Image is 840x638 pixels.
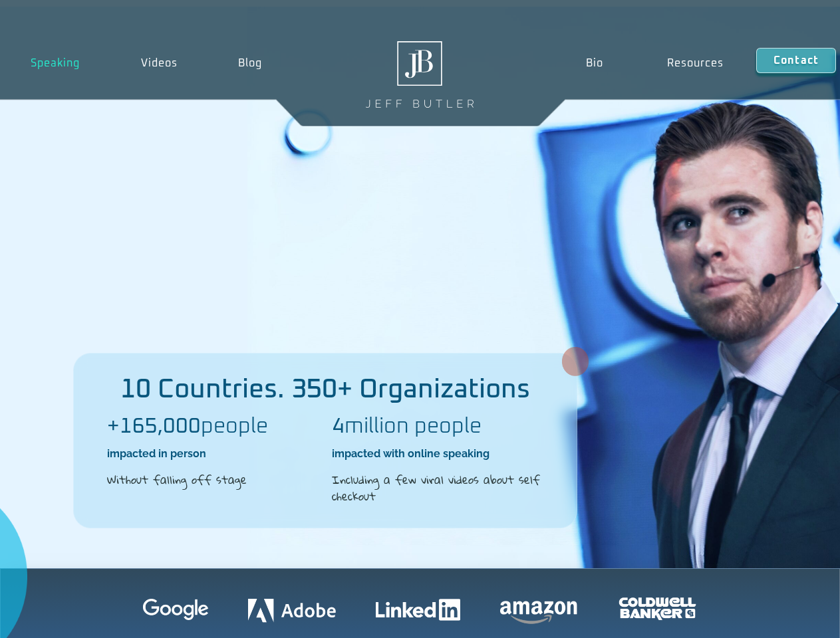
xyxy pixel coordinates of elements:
[107,416,319,437] h2: people
[553,48,635,78] a: Bio
[110,48,208,78] a: Videos
[107,471,319,488] h2: Without falling off stage
[332,447,543,461] h2: impacted with online speaking
[208,48,293,78] a: Blog
[332,471,543,505] h2: Including a few viral videos about self checkout
[553,48,756,78] nav: Menu
[756,48,836,73] a: Contact
[773,55,819,66] span: Contact
[107,416,201,437] b: +165,000
[107,447,319,461] h2: impacted in person
[332,416,345,437] b: 4
[635,48,756,78] a: Resources
[74,376,577,403] h2: 10 Countries. 350+ Organizations
[332,416,543,437] h2: million people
